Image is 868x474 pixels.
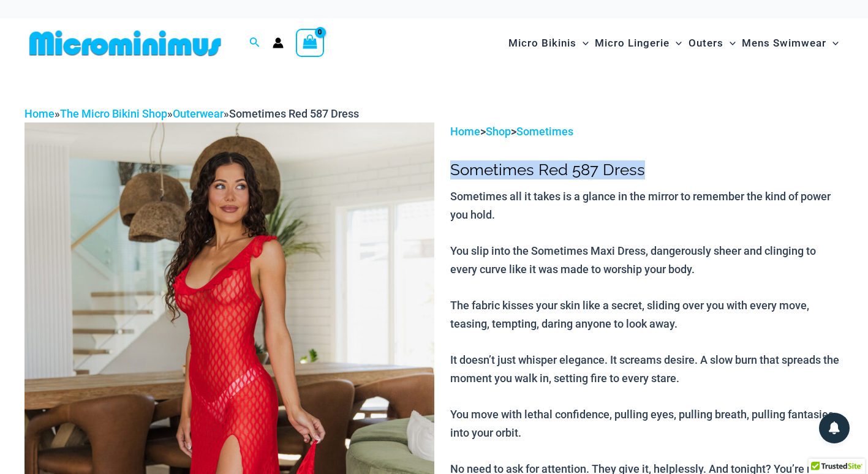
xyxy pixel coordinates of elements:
[25,107,55,120] a: Home
[296,29,324,57] a: View Shopping Cart, empty
[450,125,480,138] a: Home
[689,28,723,59] span: Outers
[504,23,843,64] nav: Site Navigation
[25,107,359,120] span: » » »
[685,24,739,62] a: OutersMenu ToggleMenu Toggle
[249,36,260,51] a: Search icon link
[505,24,592,62] a: Micro BikinisMenu ToggleMenu Toggle
[273,37,284,48] a: Account icon link
[450,122,843,141] p: > >
[25,29,226,57] img: MM SHOP LOGO FLAT
[595,28,670,59] span: Micro Lingerie
[826,28,839,59] span: Menu Toggle
[60,107,167,120] a: The Micro Bikini Shop
[516,125,573,138] a: Sometimes
[229,107,359,120] span: Sometimes Red 587 Dress
[670,28,682,59] span: Menu Toggle
[742,28,826,59] span: Mens Swimwear
[739,24,842,62] a: Mens SwimwearMenu ToggleMenu Toggle
[486,125,511,138] a: Shop
[576,28,589,59] span: Menu Toggle
[508,28,576,59] span: Micro Bikinis
[450,160,843,179] h1: Sometimes Red 587 Dress
[173,107,224,120] a: Outerwear
[723,28,736,59] span: Menu Toggle
[592,24,685,62] a: Micro LingerieMenu ToggleMenu Toggle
